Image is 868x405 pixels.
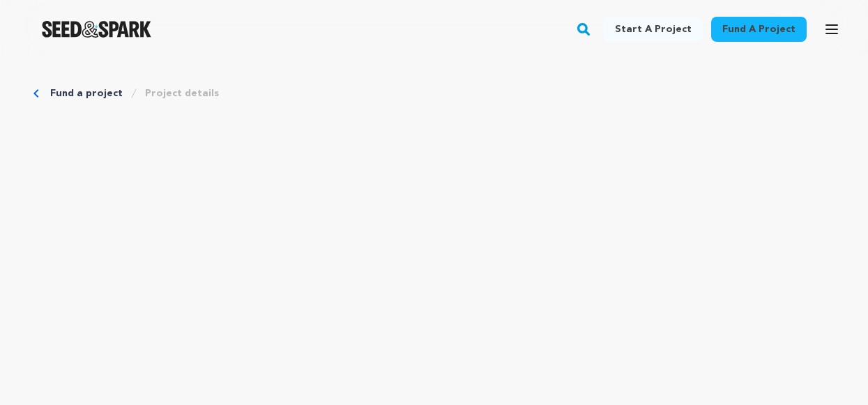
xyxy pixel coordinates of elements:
[604,17,703,42] a: Start a project
[42,21,151,38] a: Seed&Spark Homepage
[50,86,123,100] a: Fund a project
[145,86,219,100] a: Project details
[33,86,835,100] div: Breadcrumb
[42,21,151,38] img: Seed&Spark Logo Dark Mode
[711,17,807,42] a: Fund a project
